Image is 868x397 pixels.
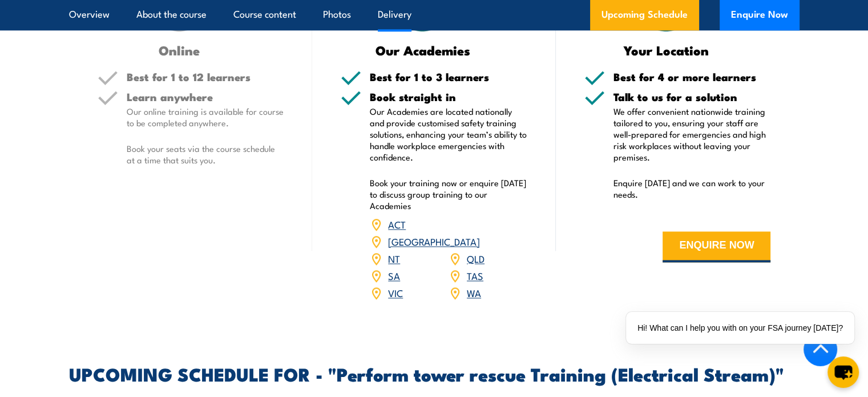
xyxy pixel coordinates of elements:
[613,71,771,82] h5: Best for 4 or more learners
[370,91,527,102] h5: Book straight in
[388,234,480,248] a: [GEOGRAPHIC_DATA]
[584,43,748,57] h3: Your Location
[127,106,284,129] p: Our online training is available for course to be completed anywhere.
[98,43,261,57] h3: Online
[467,286,481,299] a: WA
[467,268,483,282] a: TAS
[370,177,527,211] p: Book your training now or enquire [DATE] to discuss group training to our Academies
[388,251,400,265] a: NT
[626,312,854,344] div: Hi! What can I help you with on your FSA journey [DATE]?
[388,217,406,231] a: ACT
[613,106,771,163] p: We offer convenient nationwide training tailored to you, ensuring your staff are well-prepared fo...
[341,43,504,57] h3: Our Academies
[370,106,527,163] p: Our Academies are located nationally and provide customised safety training solutions, enhancing ...
[127,143,284,166] p: Book your seats via the course schedule at a time that suits you.
[613,177,771,200] p: Enquire [DATE] and we can work to your needs.
[663,231,770,262] button: ENQUIRE NOW
[127,91,284,102] h5: Learn anywhere
[127,71,284,82] h5: Best for 1 to 12 learners
[69,366,800,382] h2: UPCOMING SCHEDULE FOR - "Perform tower rescue Training (Electrical Stream)"
[370,71,527,82] h5: Best for 1 to 3 learners
[388,286,403,299] a: VIC
[388,268,400,282] a: SA
[827,356,859,388] button: chat-button
[613,91,771,102] h5: Talk to us for a solution
[467,251,485,265] a: QLD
